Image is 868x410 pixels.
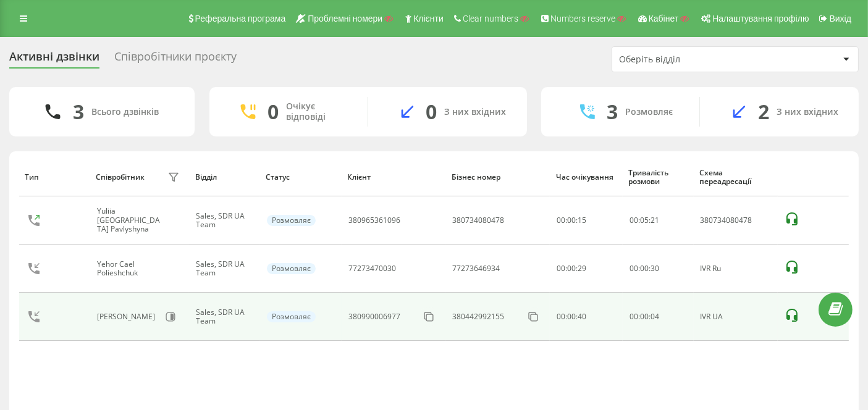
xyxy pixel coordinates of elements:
[630,215,638,225] span: 00
[557,264,616,273] div: 00:00:29
[308,14,382,23] span: Проблемні номери
[607,100,618,123] div: 3
[452,173,544,182] div: Бізнес номер
[830,14,851,23] span: Вихід
[557,312,616,321] div: 00:00:40
[630,216,659,225] div: : :
[445,107,507,117] div: З них вхідних
[640,215,649,225] span: 05
[91,107,159,117] div: Всього дзвінків
[699,169,772,186] div: Схема переадресації
[413,14,444,23] span: Клієнти
[630,264,659,273] div: : :
[268,100,279,123] div: 0
[777,107,838,117] div: З них вхідних
[25,173,84,182] div: Тип
[452,264,500,273] div: 77273646934
[550,14,615,23] span: Numbers reserve
[649,14,679,23] span: Кабінет
[758,100,769,123] div: 2
[348,264,396,273] div: 77273470030
[701,264,772,273] div: IVR Ru
[97,207,165,233] div: Yuliia [GEOGRAPHIC_DATA] Pavlyshyna
[426,100,437,123] div: 0
[267,311,316,322] div: Розмовляє
[701,216,772,225] div: 380734080478
[712,14,809,23] span: Налаштування профілю
[195,14,286,23] span: Реферальна програма
[195,173,255,182] div: Відділ
[630,312,659,321] div: : :
[73,100,84,123] div: 3
[557,216,616,225] div: 00:00:15
[348,312,400,321] div: 380990006977
[651,311,659,322] span: 04
[452,216,504,225] div: 380734080478
[628,169,688,186] div: Тривалість розмови
[626,107,673,117] div: Розмовляє
[97,260,165,278] div: Yehor Cael Polieshchuk
[266,173,335,182] div: Статус
[96,173,145,182] div: Співробітник
[196,308,253,326] div: Sales, SDR UA Team
[348,216,400,225] div: 380965361096
[267,215,316,226] div: Розмовляє
[640,263,649,274] span: 00
[651,215,659,225] span: 21
[556,173,617,182] div: Час очікування
[267,263,316,274] div: Розмовляє
[630,263,638,274] span: 00
[640,311,649,322] span: 00
[196,260,253,278] div: Sales, SDR UA Team
[97,312,158,321] div: [PERSON_NAME]
[630,311,638,322] span: 00
[701,312,772,321] div: IVR UA
[452,312,504,321] div: 380442992155
[287,101,349,122] div: Очікує відповіді
[9,50,99,69] div: Активні дзвінки
[463,14,518,23] span: Clear numbers
[619,54,767,65] div: Оберіть відділ
[651,263,659,274] span: 30
[114,50,237,69] div: Співробітники проєкту
[196,212,253,230] div: Sales, SDR UA Team
[347,173,440,182] div: Клієнт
